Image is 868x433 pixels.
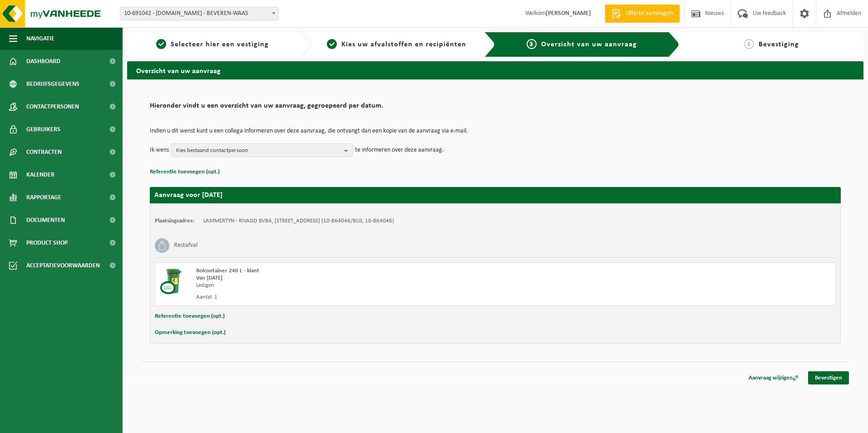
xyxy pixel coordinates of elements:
[171,143,353,157] button: Kies bestaand contactpersoon
[26,118,60,141] span: Gebruikers
[316,39,478,50] a: 2Kies uw afvalstoffen en recipiënten
[155,310,225,322] button: Referentie toevoegen (opt.)
[156,39,166,49] span: 1
[174,238,197,253] h3: Restafval
[742,371,805,384] a: Aanvraag wijzigen
[26,163,54,186] span: Kalender
[623,9,675,18] span: Offerte aanvragen
[176,144,340,157] span: Kies bestaand contactpersoon
[150,128,841,134] p: Indien u dit wenst kunt u een collega informeren over deze aanvraag, die ontvangt dan een kopie v...
[203,217,394,225] td: LAMMERTYN - RIVAGO BVBA, [STREET_ADDRESS] (10-864046/BUS, 10-864046)
[196,268,259,274] span: Rolcontainer 240 L - klant
[605,5,680,23] a: Offerte aanvragen
[341,41,466,48] span: Kies uw afvalstoffen en recipiënten
[155,218,194,224] strong: Plaatsingsadres:
[546,10,591,17] strong: [PERSON_NAME]
[26,186,61,209] span: Rapportage
[150,102,841,114] h2: Hieronder vindt u een overzicht van uw aanvraag, gegroepeerd per datum.
[196,275,222,281] strong: Van [DATE]
[26,50,60,73] span: Dashboard
[26,73,79,95] span: Bedrijfsgegevens
[132,39,293,50] a: 1Selecteer hier een vestiging
[120,7,278,20] span: 10-691042 - LAMMERTYN.NET - BEVEREN-WAAS
[327,39,337,49] span: 2
[150,166,220,178] button: Referentie toevoegen (opt.)
[150,143,169,157] p: Ik wens
[541,41,637,48] span: Overzicht van uw aanvraag
[120,7,279,20] span: 10-691042 - LAMMERTYN.NET - BEVEREN-WAAS
[160,267,187,295] img: WB-0240-CU.png
[26,254,100,277] span: Acceptatievoorwaarden
[26,27,54,50] span: Navigatie
[127,61,863,79] h2: Overzicht van uw aanvraag
[808,371,849,384] a: Bevestigen
[154,192,222,199] strong: Aanvraag voor [DATE]
[196,282,532,289] div: Ledigen
[26,95,79,118] span: Contactpersonen
[759,41,799,48] span: Bevestiging
[26,141,62,163] span: Contracten
[355,143,444,157] p: te informeren over deze aanvraag.
[155,327,226,339] button: Opmerking toevoegen (opt.)
[26,209,65,231] span: Documenten
[527,39,537,49] span: 3
[26,231,68,254] span: Product Shop
[744,39,754,49] span: 4
[171,41,269,48] span: Selecteer hier een vestiging
[196,294,532,301] div: Aantal: 1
